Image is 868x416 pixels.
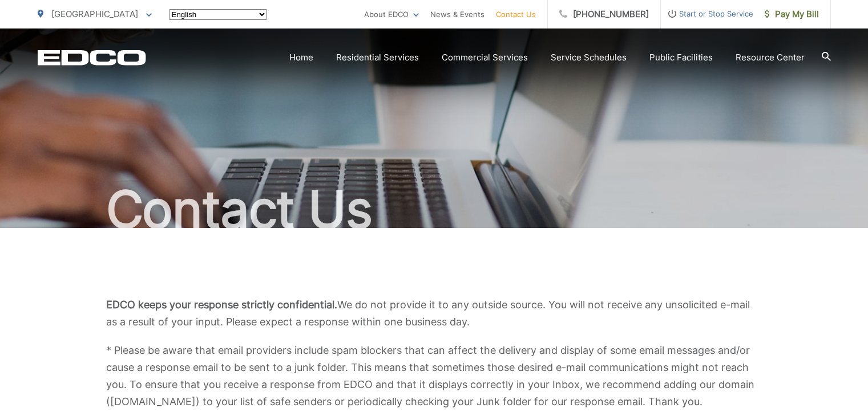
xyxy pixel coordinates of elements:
[106,296,762,331] p: We do not provide it to any outside source. You will not receive any unsolicited e-mail as a resu...
[736,51,805,64] a: Resource Center
[51,9,138,19] span: [GEOGRAPHIC_DATA]
[364,7,419,21] a: About EDCO
[289,51,313,64] a: Home
[106,342,762,410] p: * Please be aware that email providers include spam blockers that can affect the delivery and dis...
[496,7,536,21] a: Contact Us
[38,50,146,66] a: EDCD logo. Return to the homepage.
[106,299,337,311] b: EDCO keeps your response strictly confidential.
[336,51,419,64] a: Residential Services
[649,51,713,64] a: Public Facilities
[442,51,528,64] a: Commercial Services
[38,181,831,238] h1: Contact Us
[551,51,627,64] a: Service Schedules
[430,7,485,21] a: News & Events
[169,9,267,20] select: Select a language
[765,7,819,21] span: Pay My Bill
